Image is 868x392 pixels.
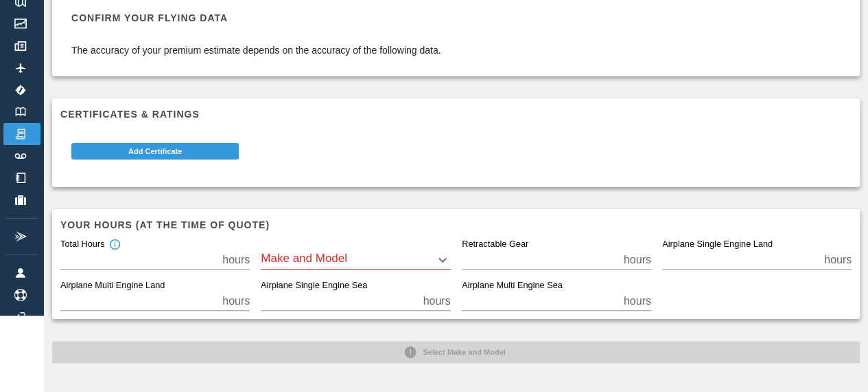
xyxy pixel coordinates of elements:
[60,107,852,122] h6: Certificates & Ratings
[624,252,651,268] p: hours
[60,280,165,292] label: Airplane Multi Engine Land
[60,217,852,232] h6: Your hours (at the time of quote)
[624,293,651,309] p: hours
[71,10,441,25] h6: Confirm your flying data
[824,252,852,268] p: hours
[462,239,528,251] label: Retractable Gear
[462,280,563,292] label: Airplane Multi Engine Sea
[108,239,121,251] svg: Total hours in fixed-wing aircraft
[71,43,441,57] p: The accuracy of your premium estimate depends on the accuracy of the following data.
[261,280,367,292] label: Airplane Single Engine Sea
[222,252,250,268] p: hours
[60,239,121,251] div: Total Hours
[222,293,250,309] p: hours
[71,143,239,160] button: Add Certificate
[662,239,773,251] label: Airplane Single Engine Land
[423,293,450,309] p: hours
